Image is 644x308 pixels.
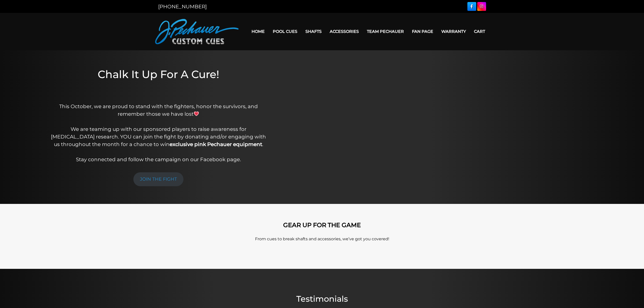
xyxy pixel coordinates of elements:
strong: GEAR UP FOR THE GAME [283,221,361,229]
a: Fan Page [408,25,437,38]
a: Shafts [301,25,326,38]
img: 💗 [194,111,199,116]
a: Cart [470,25,489,38]
a: Team Pechauer [363,25,408,38]
p: This October, we are proud to stand with the fighters, honor the survivors, and remember those we... [51,103,266,163]
p: From cues to break shafts and accessories, we’ve got you covered! [178,236,466,242]
a: Pool Cues [269,25,301,38]
a: JOIN THE FIGHT [133,172,183,186]
a: Warranty [437,25,470,38]
a: Accessories [326,25,363,38]
img: Pechauer Custom Cues [155,19,239,44]
a: Home [247,25,269,38]
strong: exclusive pink Pechauer equipment [170,141,262,147]
a: [PHONE_NUMBER] [158,4,207,10]
h1: Chalk It Up For A Cure! [51,68,266,96]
